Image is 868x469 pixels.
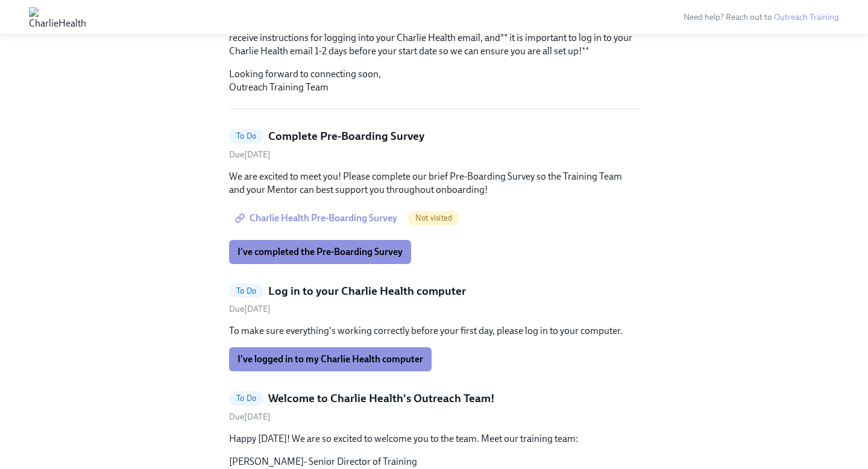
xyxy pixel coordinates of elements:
[237,353,423,365] span: I've logged in to my Charlie Health computer
[229,347,432,371] button: I've logged in to my Charlie Health computer
[229,170,639,197] p: We are excited to meet you! Please complete our brief Pre-Boarding Survey so the Training Team an...
[268,283,466,299] h5: Log in to your Charlie Health computer
[229,391,639,423] a: To DoWelcome to Charlie Health's Outreach Team!Due[DATE]
[229,128,639,160] a: To DoComplete Pre-Boarding SurveyDue[DATE]
[229,283,639,315] a: To DoLog in to your Charlie Health computerDue[DATE]
[684,12,839,22] span: Need help? Reach out to
[229,432,639,445] p: Happy [DATE]! We are so excited to welcome you to the team. Meet our training team:
[229,394,263,403] span: To Do
[268,391,495,406] h5: Welcome to Charlie Health's Outreach Team!
[229,412,271,422] span: Wednesday, August 20th 2025, 10:00 am
[237,246,403,258] span: I've completed the Pre-Boarding Survey
[229,18,639,58] p: Lastly, be on the lookout for more information from us [DATE], prior to your start date. You will...
[774,12,839,22] a: Outreach Training
[408,213,459,222] span: Not visited
[229,240,411,264] button: I've completed the Pre-Boarding Survey
[229,304,271,314] span: Monday, August 18th 2025, 10:00 am
[229,286,263,295] span: To Do
[29,7,86,27] img: CharlieHealth
[229,150,271,160] span: Monday, August 18th 2025, 10:00 am
[268,128,424,144] h5: Complete Pre-Boarding Survey
[229,68,639,94] p: Looking forward to connecting soon, Outreach Training Team
[229,324,639,338] p: To make sure everything's working correctly before your first day, please log in to your computer.
[237,212,397,224] span: Charlie Health Pre-Boarding Survey
[229,131,263,140] span: To Do
[229,206,406,230] a: Charlie Health Pre-Boarding Survey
